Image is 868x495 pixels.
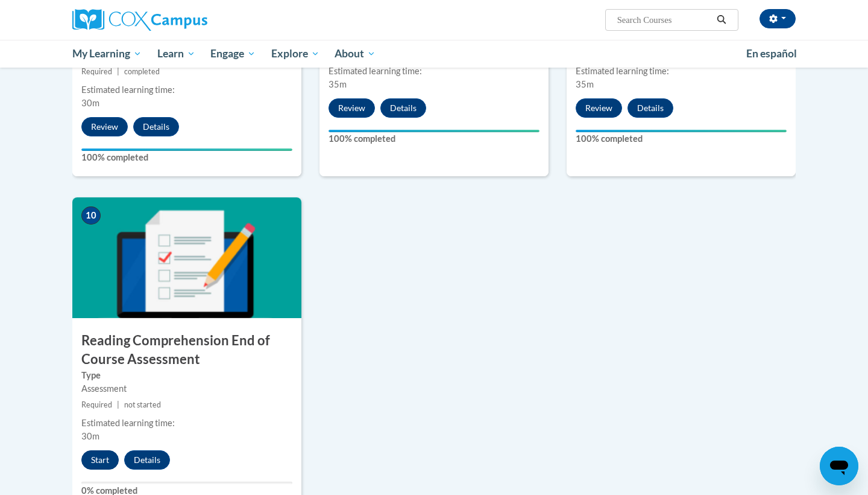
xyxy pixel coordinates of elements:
button: Details [124,450,170,470]
label: Type [81,369,292,382]
button: Review [576,98,622,118]
div: Assessment [81,382,292,395]
span: Required [81,67,112,76]
a: About [327,40,384,68]
label: 100% completed [576,132,787,145]
span: 35m [576,79,594,89]
a: En español [738,41,805,66]
span: 30m [81,431,99,441]
button: Start [81,450,119,470]
button: Search [712,13,731,27]
span: Required [81,400,112,409]
button: Details [133,117,179,136]
span: My Learning [72,46,142,61]
span: | [117,400,119,409]
div: Estimated learning time: [329,65,539,78]
div: Main menu [54,40,814,68]
label: 100% completed [81,151,292,164]
span: completed [124,67,160,76]
button: Details [380,98,426,118]
span: En español [746,47,797,60]
img: Course Image [72,197,301,318]
span: Engage [210,46,256,61]
a: Explore [263,40,327,68]
a: Cox Campus [72,9,301,31]
button: Details [627,98,673,118]
span: | [117,67,119,76]
div: Your progress [329,130,539,132]
h3: Reading Comprehension End of Course Assessment [72,331,301,369]
span: About [335,46,376,61]
a: Engage [203,40,263,68]
span: not started [124,400,161,409]
div: Estimated learning time: [81,83,292,97]
div: Your progress [576,130,787,132]
span: 30m [81,98,99,108]
div: Your progress [81,148,292,151]
div: Estimated learning time: [576,65,787,78]
label: 100% completed [329,132,539,145]
button: Account Settings [759,9,796,28]
span: Learn [157,46,195,61]
input: Search Courses [616,13,712,27]
span: 35m [329,79,347,89]
button: Review [81,117,128,136]
span: Explore [271,46,319,61]
div: Estimated learning time: [81,417,292,430]
span: 10 [81,206,101,225]
a: Learn [149,40,203,68]
img: Cox Campus [72,9,207,31]
iframe: Button to launch messaging window [820,447,858,485]
button: Review [329,98,375,118]
a: My Learning [64,40,149,68]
